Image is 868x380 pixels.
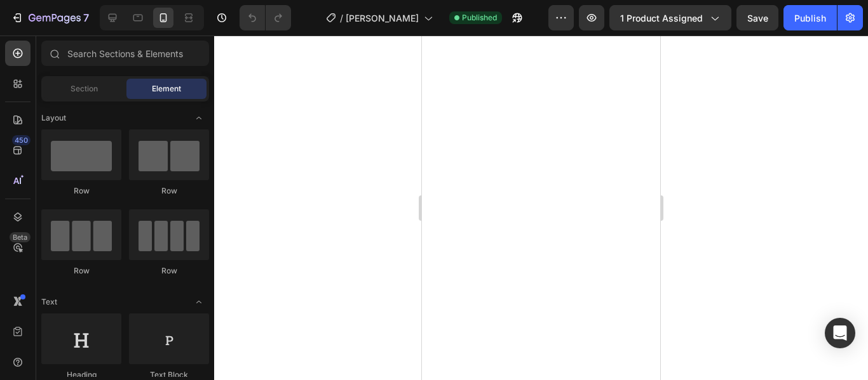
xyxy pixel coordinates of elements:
[422,36,660,380] iframe: Design area
[71,83,98,95] span: Section
[41,296,57,308] span: Text
[12,135,31,145] div: 450
[346,11,419,25] span: [PERSON_NAME]
[825,318,855,348] div: Open Intercom Messenger
[41,41,209,66] input: Search Sections & Elements
[462,12,497,23] span: Published
[129,185,209,197] div: Row
[736,5,778,30] button: Save
[189,292,209,312] span: Toggle open
[41,265,121,277] div: Row
[620,11,703,25] span: 1 product assigned
[340,11,343,25] span: /
[83,10,89,25] p: 7
[794,11,826,25] div: Publish
[152,83,181,95] span: Element
[41,112,66,124] span: Layout
[240,5,291,30] div: Undo/Redo
[129,265,209,277] div: Row
[10,232,31,242] div: Beta
[189,108,209,128] span: Toggle open
[747,13,768,23] span: Save
[41,185,121,197] div: Row
[5,5,95,30] button: 7
[609,5,731,30] button: 1 product assigned
[783,5,837,30] button: Publish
